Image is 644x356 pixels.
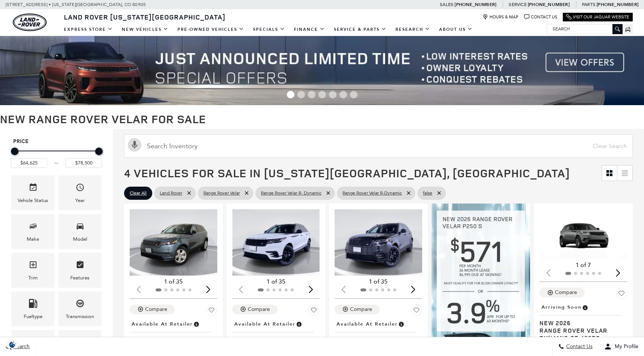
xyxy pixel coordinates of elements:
span: Go to slide 4 [318,91,326,98]
a: Arriving SoonNew 2026Range Rover Velar Dynamic SE 400PS [539,302,627,342]
input: Maximum [65,158,102,168]
div: Next slide [408,281,418,298]
span: Go to slide 7 [350,91,358,98]
a: Finance [289,23,329,36]
div: 1 of 7 [539,261,627,269]
span: Vehicle is in stock and ready for immediate delivery. Due to demand, availability is subject to c... [193,320,200,328]
a: Hours & Map [483,14,518,20]
div: Fueltype [24,312,42,321]
div: 1 / 2 [335,209,423,276]
a: [PHONE_NUMBER] [455,2,496,8]
span: Go to slide 5 [329,91,336,98]
span: Fueltype [29,297,38,312]
button: Open user profile menu [599,337,644,356]
div: Next slide [613,264,623,281]
div: Transmission [66,312,94,321]
div: Make [27,235,39,243]
a: Land Rover [US_STATE][GEOGRAPHIC_DATA] [59,12,230,21]
span: Available at Retailer [336,320,398,328]
span: Range Rover Velar R-Dynamic [342,189,402,198]
span: Make [29,220,38,235]
a: New Vehicles [117,23,173,36]
div: Vehicle Status [18,196,48,205]
span: false [423,189,432,198]
span: Clear All [130,189,147,198]
span: 4 Vehicles for Sale in [US_STATE][GEOGRAPHIC_DATA], [GEOGRAPHIC_DATA] [124,165,570,181]
a: Specials [249,23,289,36]
nav: Main Navigation [59,23,477,36]
a: [PHONE_NUMBER] [528,2,570,8]
div: Next slide [203,281,214,298]
div: Compare [350,306,372,313]
span: Range Rover Velar [203,189,240,198]
div: TransmissionTransmission [58,291,102,326]
span: Year [76,181,85,196]
div: Features [70,274,89,282]
button: Compare Vehicle [232,305,277,314]
img: 2025 Land Rover Range Rover Velar Dynamic SE 1 [335,209,423,276]
span: Arriving Soon [541,303,582,311]
a: Research [391,23,435,36]
div: 1 / 2 [232,209,321,276]
a: [PHONE_NUMBER] [597,2,638,8]
span: Service [509,2,526,7]
button: Compare Vehicle [539,288,585,297]
span: New 2025 [335,336,417,344]
input: Search [547,24,622,33]
section: Click to Open Cookie Consent Modal [4,341,21,348]
span: Parts [582,2,596,7]
a: [STREET_ADDRESS] • [US_STATE][GEOGRAPHIC_DATA], CO 80905 [6,2,146,7]
button: Compare Vehicle [335,305,380,314]
div: Minimum Price [11,148,18,155]
img: Land Rover [13,14,47,31]
h5: Price [13,138,100,145]
img: 2026 Land Rover Range Rover Velar S 1 [130,209,218,276]
span: Go to slide 3 [308,91,315,98]
button: Save Vehicle [616,288,627,302]
span: Go to slide 6 [339,91,347,98]
div: FeaturesFeatures [58,253,102,288]
div: YearYear [58,175,102,210]
a: About Us [435,23,477,36]
div: Model [73,235,87,243]
div: Trim [28,274,38,282]
div: 1 / 2 [539,209,628,259]
span: Available at Retailer [234,320,295,328]
a: land-rover [13,14,47,31]
span: Land Rover [160,189,182,198]
span: Vehicle is preparing for delivery to the retailer. MSRP will be finalized when the vehicle arrive... [582,303,588,311]
div: 1 of 35 [335,278,422,286]
span: Model [76,220,85,235]
div: FueltypeFueltype [11,291,55,326]
a: Contact Us [524,14,557,20]
img: Opt-Out Icon [4,341,21,348]
input: Minimum [11,158,47,168]
span: Vehicle [29,181,38,196]
span: Land Rover [US_STATE][GEOGRAPHIC_DATA] [64,12,226,21]
div: VehicleVehicle Status [11,175,55,210]
div: Price [11,145,102,168]
span: New 2026 [130,336,212,344]
button: Save Vehicle [206,305,217,319]
span: Contact Us [564,344,592,350]
button: Compare Vehicle [130,305,175,314]
img: 2025 Land Rover Range Rover Velar Dynamic SE 1 [232,209,321,276]
div: TrimTrim [11,253,55,288]
span: Engine [76,336,85,351]
span: Range Rover Velar Dynamic SE 400PS [539,327,621,342]
img: 2026 LAND ROVER Range Rover Velar Dynamic SE 400PS 1 [539,209,628,259]
a: Service & Parts [329,23,391,36]
a: Visit Our Jaguar Website [566,14,629,20]
span: Vehicle is in stock and ready for immediate delivery. Due to demand, availability is subject to c... [398,320,405,328]
div: MakeMake [11,214,55,249]
span: My Profile [612,344,638,350]
div: Maximum Price [95,148,103,155]
a: EXPRESS STORE [59,23,117,36]
span: Available at Retailer [132,320,193,328]
span: Go to slide 2 [297,91,305,98]
a: Pre-Owned Vehicles [173,23,249,36]
div: 1 of 35 [130,278,217,286]
span: Vehicle is in stock and ready for immediate delivery. Due to demand, availability is subject to c... [295,320,302,328]
div: Year [75,196,85,205]
div: Compare [145,306,167,313]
